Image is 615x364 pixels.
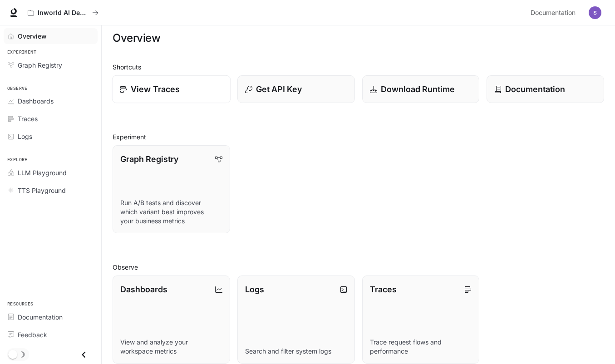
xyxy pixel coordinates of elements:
p: Run A/B tests and discover which variant best improves your business metrics [120,198,222,226]
a: Graph RegistryRun A/B tests and discover which variant best improves your business metrics [113,145,230,233]
h2: Experiment [113,132,604,142]
p: Logs [245,283,264,295]
a: TracesTrace request flows and performance [362,275,480,364]
span: Dark mode toggle [8,349,17,359]
span: Overview [18,31,47,41]
button: All workspaces [24,4,103,22]
p: Get API Key [256,83,302,95]
a: Graph Registry [4,57,98,73]
span: Documentation [18,312,63,322]
span: Logs [18,132,32,141]
span: LLM Playground [18,168,67,177]
p: View and analyze your workspace metrics [120,338,222,356]
span: Feedback [18,330,47,339]
a: Feedback [4,327,98,343]
span: Graph Registry [18,60,62,70]
a: Download Runtime [362,75,480,103]
a: Overview [4,28,98,44]
p: View Traces [131,83,180,95]
button: Get API Key [237,75,355,103]
button: User avatar [586,4,604,22]
a: DashboardsView and analyze your workspace metrics [113,275,230,364]
a: LLM Playground [4,165,98,181]
span: TTS Playground [18,186,66,195]
span: Dashboards [18,96,54,106]
p: Trace request flows and performance [370,338,472,356]
p: Traces [370,283,397,295]
a: Documentation [487,75,604,103]
a: Traces [4,111,98,127]
p: Graph Registry [120,153,178,165]
p: Inworld AI Demos [38,9,89,17]
button: Close drawer [74,345,94,364]
a: View Traces [112,75,231,103]
p: Documentation [505,83,565,95]
span: Traces [18,114,38,123]
a: TTS Playground [4,182,98,198]
p: Download Runtime [381,83,455,95]
h2: Shortcuts [113,62,604,72]
a: LogsSearch and filter system logs [237,275,355,364]
h1: Overview [113,29,160,47]
img: User avatar [589,6,601,19]
a: Dashboards [4,93,98,109]
p: Dashboards [120,283,167,295]
a: Logs [4,128,98,144]
h2: Observe [113,262,604,272]
a: Documentation [4,309,98,325]
p: Search and filter system logs [245,347,347,356]
span: Documentation [531,7,576,19]
a: Documentation [527,4,582,22]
